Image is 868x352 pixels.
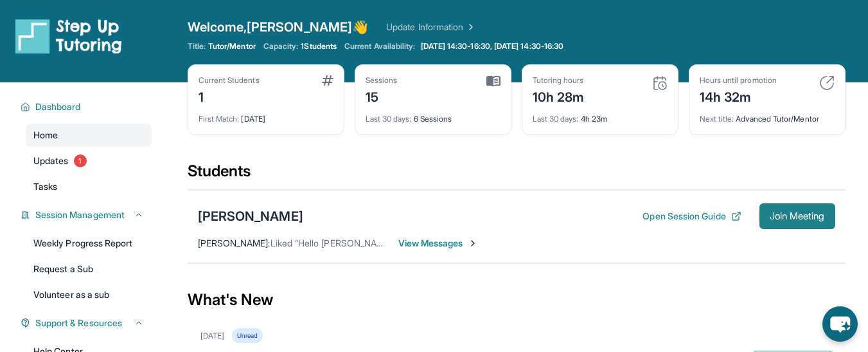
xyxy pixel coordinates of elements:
[770,212,825,220] span: Join Meeting
[26,149,152,172] a: Updates1
[463,21,476,33] img: Chevron Right
[26,124,152,147] a: Home
[468,238,478,248] img: Chevron-Right
[15,18,122,54] img: logo
[398,237,479,250] span: View Messages
[421,41,564,51] span: [DATE] 14:30-16:30, [DATE] 14:30-16:30
[652,75,668,91] img: card
[33,129,58,142] span: Home
[700,86,777,106] div: 14h 32m
[533,106,668,124] div: 4h 23m
[270,237,854,248] span: Liked “Hello [PERSON_NAME]. I'm just texting as a reminder that [PERSON_NAME]'s session is [DATE]...
[386,21,476,33] a: Update Information
[188,41,206,51] span: Title:
[198,207,303,225] div: [PERSON_NAME]
[198,237,270,248] span: [PERSON_NAME] :
[26,283,152,306] a: Volunteer as a sub
[418,41,567,51] a: [DATE] 14:30-16:30, [DATE] 14:30-16:30
[700,75,777,86] div: Hours until promotion
[533,75,585,86] div: Tutoring hours
[74,154,87,167] span: 1
[33,154,69,167] span: Updates
[30,317,144,329] button: Support & Resources
[26,175,152,198] a: Tasks
[642,210,741,223] button: Open Session Guide
[700,114,734,124] span: Next title :
[26,257,152,281] a: Request a Sub
[30,208,144,221] button: Session Management
[819,75,835,91] img: card
[188,18,369,36] span: Welcome, [PERSON_NAME] 👋
[199,75,260,86] div: Current Students
[33,180,57,193] span: Tasks
[759,203,835,229] button: Join Meeting
[344,41,415,51] span: Current Availability:
[301,41,337,51] span: 1 Students
[533,86,585,106] div: 10h 28m
[199,86,260,106] div: 1
[35,100,81,113] span: Dashboard
[486,75,500,87] img: card
[35,317,122,329] span: Support & Resources
[188,161,846,189] div: Students
[188,272,846,328] div: What's New
[199,106,333,124] div: [DATE]
[533,114,579,124] span: Last 30 days :
[322,75,333,86] img: card
[366,106,500,124] div: 6 Sessions
[35,208,125,221] span: Session Management
[366,75,398,86] div: Sessions
[26,232,152,255] a: Weekly Progress Report
[208,41,256,51] span: Tutor/Mentor
[366,86,398,106] div: 15
[199,114,240,124] span: First Match :
[263,41,299,51] span: Capacity:
[30,100,144,113] button: Dashboard
[822,306,858,342] button: chat-button
[366,114,412,124] span: Last 30 days :
[232,328,263,343] div: Unread
[700,106,835,124] div: Advanced Tutor/Mentor
[200,331,224,341] div: [DATE]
